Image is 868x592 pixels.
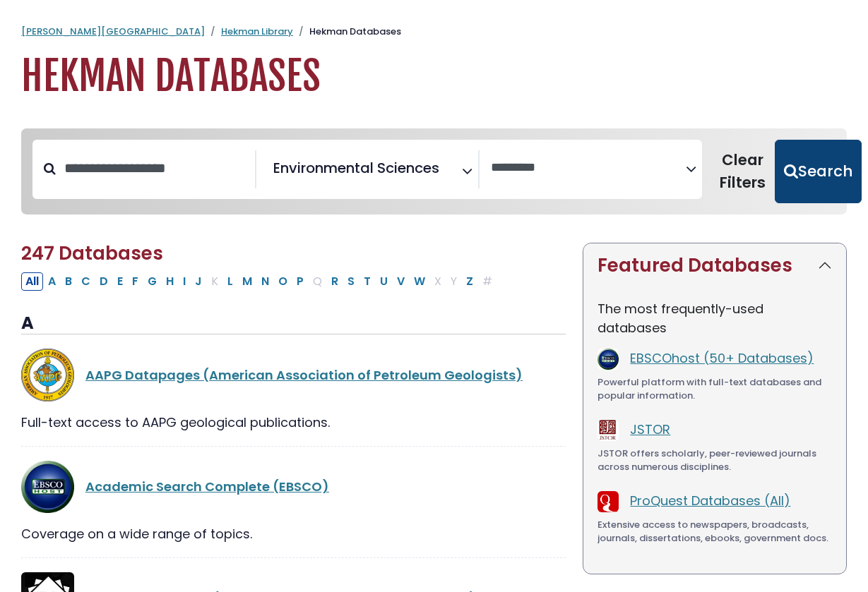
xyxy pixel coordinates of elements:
[21,272,43,291] button: All
[56,157,255,180] input: Search database by title or keyword
[238,272,256,291] button: Filter Results M
[21,25,847,39] nav: breadcrumb
[61,272,76,291] button: Filter Results B
[376,272,392,291] button: Filter Results U
[21,25,205,38] a: [PERSON_NAME][GEOGRAPHIC_DATA]
[462,272,477,291] button: Filter Results Z
[491,161,686,176] textarea: Search
[393,272,409,291] button: Filter Results V
[775,140,862,203] button: Submit for Search Results
[327,272,343,291] button: Filter Results R
[630,349,814,367] a: EBSCOhost (50+ Databases)
[44,272,60,291] button: Filter Results A
[162,272,178,291] button: Filter Results H
[221,25,293,38] a: Hekman Library
[630,421,670,438] a: JSTOR
[21,128,847,215] nav: Search filters
[293,25,401,39] li: Hekman Databases
[85,366,523,384] a: AAPG Datapages (American Association of Petroleum Geologists)
[598,518,832,545] div: Extensive access to newspapers, broadcasts, journals, dissertations, ebooks, government docs.
[598,375,832,403] div: Powerful platform with full-text databases and popular information.
[143,272,161,291] button: Filter Results G
[274,272,292,291] button: Filter Results O
[583,243,846,288] button: Featured Databases
[630,492,790,509] a: ProQuest Databases (All)
[21,53,847,100] h1: Hekman Databases
[21,413,566,432] div: Full-text access to AAPG geological publications.
[179,272,190,291] button: Filter Results I
[21,241,163,266] span: 247 Databases
[128,272,143,291] button: Filter Results F
[343,272,359,291] button: Filter Results S
[711,140,775,203] button: Clear Filters
[77,272,95,291] button: Filter Results C
[95,272,112,291] button: Filter Results D
[257,272,273,291] button: Filter Results N
[598,299,832,337] p: The most frequently-used databases
[21,524,566,543] div: Coverage on a wide range of topics.
[21,313,566,334] h3: A
[359,272,375,291] button: Filter Results T
[268,157,439,179] li: Environmental Sciences
[292,272,308,291] button: Filter Results P
[273,157,439,179] span: Environmental Sciences
[85,478,329,495] a: Academic Search Complete (EBSCO)
[223,272,237,291] button: Filter Results L
[410,272,429,291] button: Filter Results W
[113,272,127,291] button: Filter Results E
[442,165,452,180] textarea: Search
[598,447,832,474] div: JSTOR offers scholarly, peer-reviewed journals across numerous disciplines.
[191,272,206,291] button: Filter Results J
[21,272,498,289] div: Alpha-list to filter by first letter of database name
